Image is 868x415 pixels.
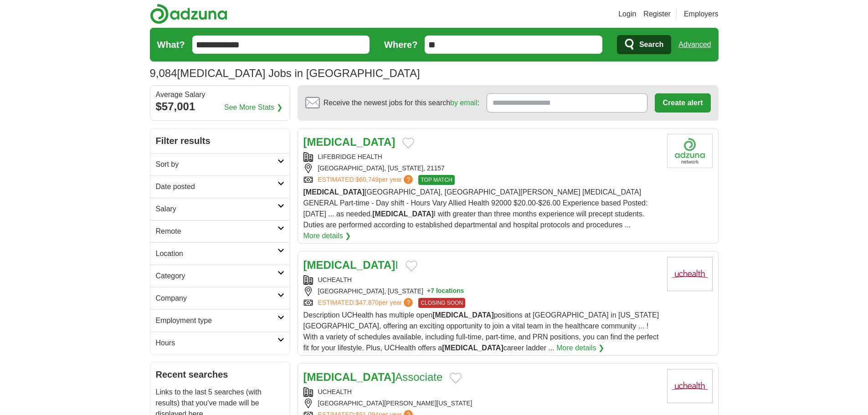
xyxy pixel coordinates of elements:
[150,287,290,309] a: Company
[156,226,277,237] h2: Remote
[150,67,420,79] h1: [MEDICAL_DATA] Jobs in [GEOGRAPHIC_DATA]
[303,136,395,148] a: [MEDICAL_DATA]
[427,287,431,296] span: +
[150,128,290,153] h2: Filter results
[318,175,415,185] a: ESTIMATED:$60,749per year?
[157,38,185,51] label: What?
[150,332,290,354] a: Hours
[303,371,395,383] strong: [MEDICAL_DATA]
[667,134,713,168] img: Company logo
[156,338,277,348] h2: Hours
[318,276,352,283] a: UCHEALTH
[303,399,660,408] div: [GEOGRAPHIC_DATA][PERSON_NAME][US_STATE]
[150,65,177,82] span: 9,084
[404,175,413,184] span: ?
[156,159,277,170] h2: Sort by
[224,102,282,113] a: See More Stats ❯
[678,36,711,54] a: Advanced
[667,369,713,403] img: UCHealth logo
[324,97,479,108] span: Receive the newest jobs for this search :
[450,99,478,107] a: by email
[402,138,414,149] button: Add to favorite jobs
[156,181,277,192] h2: Date posted
[303,164,660,173] div: [GEOGRAPHIC_DATA], [US_STATE], 21157
[303,188,365,196] strong: [MEDICAL_DATA]
[150,242,290,265] a: Location
[156,293,277,304] h2: Company
[150,309,290,332] a: Employment type
[418,175,454,185] span: TOP MATCH
[156,315,277,326] h2: Employment type
[639,36,663,54] span: Search
[655,93,710,113] button: Create alert
[156,204,277,215] h2: Salary
[427,287,464,296] button: +7 locations
[156,271,277,282] h2: Category
[684,9,719,20] a: Employers
[355,176,379,183] span: $60,749
[617,35,671,54] button: Search
[303,259,398,271] a: [MEDICAL_DATA]I
[384,38,417,51] label: Where?
[150,4,227,24] img: Adzuna logo
[150,198,290,220] a: Salary
[318,298,415,308] a: ESTIMATED:$47,870per year?
[372,210,434,218] strong: [MEDICAL_DATA]
[303,287,660,296] div: [GEOGRAPHIC_DATA], [US_STATE]
[618,9,636,20] a: Login
[404,298,413,307] span: ?
[643,9,671,20] a: Register
[318,388,352,395] a: UCHEALTH
[156,98,284,115] div: $57,001
[156,91,284,98] div: Average Salary
[667,257,713,291] img: UCHealth logo
[156,248,277,259] h2: Location
[418,298,465,308] span: CLOSING SOON
[156,368,284,381] h2: Recent searches
[303,259,395,271] strong: [MEDICAL_DATA]
[303,231,351,241] a: More details ❯
[442,344,503,352] strong: [MEDICAL_DATA]
[303,188,648,229] span: [GEOGRAPHIC_DATA], [GEOGRAPHIC_DATA][PERSON_NAME] [MEDICAL_DATA] GENERAL Part-time - Day shift - ...
[303,311,659,352] span: Description UCHealth has multiple open positions at [GEOGRAPHIC_DATA] in [US_STATE][GEOGRAPHIC_DA...
[432,311,494,319] strong: [MEDICAL_DATA]
[150,265,290,287] a: Category
[556,343,604,354] a: More details ❯
[150,220,290,242] a: Remote
[355,299,379,306] span: $47,870
[150,153,290,175] a: Sort by
[303,152,660,162] div: LIFEBRIDGE HEALTH
[450,373,462,384] button: Add to favorite jobs
[406,261,417,272] button: Add to favorite jobs
[303,371,443,383] a: [MEDICAL_DATA]Associate
[150,175,290,198] a: Date posted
